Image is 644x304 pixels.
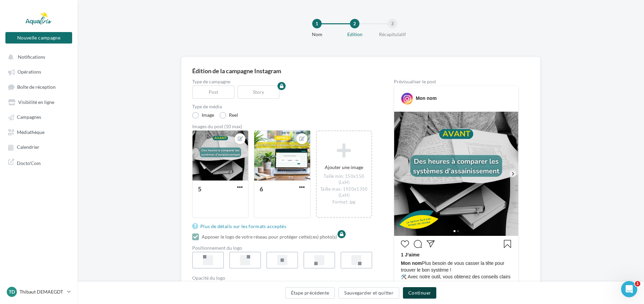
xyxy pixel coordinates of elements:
[312,19,322,28] div: 1
[394,79,519,84] div: Prévisualiser le post
[339,287,399,299] button: Sauvegarder et quitter
[260,185,263,193] div: 6
[350,19,359,28] div: 2
[401,240,409,248] svg: J’aime
[18,54,45,60] span: Notifications
[18,99,54,105] span: Visibilité en ligne
[192,104,372,109] label: Type de média
[401,260,422,266] span: Mon nom
[192,79,372,84] label: Type de campagne
[192,276,372,280] div: Opacité du logo
[388,19,397,28] div: 3
[403,287,436,299] button: Continuer
[621,281,637,297] iframe: Intercom live chat
[4,65,74,78] a: Opérations
[192,112,214,119] label: Image
[401,251,511,260] div: 1 J’aime
[4,141,74,153] a: Calendrier
[20,288,64,295] p: Thibaut DEMAEGDT
[192,246,372,250] div: Positionnement du logo
[5,285,72,298] a: TD Thibaut DEMAEGDT
[17,129,45,135] span: Médiathèque
[503,240,511,248] svg: Enregistrer
[4,51,71,63] button: Notifications
[202,233,337,240] div: Apposer le logo de votre réseau pour protéger cette(ces) photo(s)
[4,96,74,108] a: Visibilité en ligne
[285,287,335,299] button: Étape précédente
[371,31,414,38] div: Récapitulatif
[4,111,74,123] a: Campagnes
[192,124,372,129] div: Images du post (10 max)
[17,84,56,90] span: Boîte de réception
[17,144,39,150] span: Calendrier
[17,114,41,120] span: Campagnes
[192,222,289,230] a: Plus de détails sur les formats acceptés
[219,112,238,119] label: Reel
[198,185,201,193] div: 5
[416,95,437,102] div: Mon nom
[427,240,435,248] svg: Partager la publication
[5,32,72,44] button: Nouvelle campagne
[4,156,74,169] a: Docto'Com
[18,69,41,75] span: Opérations
[635,281,640,286] span: 1
[4,126,74,138] a: Médiathèque
[17,159,41,166] span: Docto'Com
[9,288,15,295] span: TD
[414,240,422,248] svg: Commenter
[192,68,529,74] div: Édition de la campagne Instagram
[295,31,339,38] div: Nom
[4,81,74,93] a: Boîte de réception
[333,31,376,38] div: Edition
